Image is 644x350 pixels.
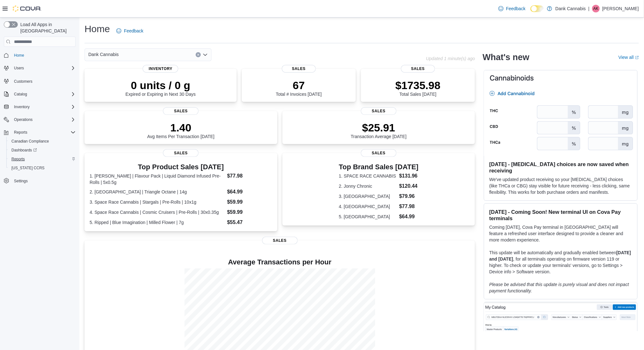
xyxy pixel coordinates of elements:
[489,161,632,174] h3: [DATE] - [MEDICAL_DATA] choices are now saved when receiving
[11,116,35,123] button: Operations
[143,65,178,73] span: Inventory
[9,146,39,154] a: Dashboards
[14,178,28,184] span: Settings
[11,116,76,123] span: Operations
[90,163,272,171] h3: Top Product Sales [DATE]
[14,104,30,109] span: Inventory
[496,2,528,15] a: Feedback
[6,146,78,155] a: Dashboards
[282,65,316,73] span: Sales
[4,48,76,202] nav: Complex example
[9,146,76,154] span: Dashboards
[6,164,78,172] button: [US_STATE] CCRS
[11,90,30,98] button: Catalog
[18,21,76,34] span: Load All Apps in [GEOGRAPHIC_DATA]
[1,102,78,111] button: Inventory
[114,24,146,37] a: Feedback
[125,79,196,92] p: 0 units / 0 g
[11,64,76,72] span: Users
[125,79,196,97] div: Expired or Expiring in Next 30 Days
[14,66,24,71] span: Users
[9,164,76,172] span: Washington CCRS
[11,177,76,185] span: Settings
[227,208,272,216] dd: $59.99
[339,163,419,171] h3: Top Brand Sales [DATE]
[90,189,225,195] dt: 2. [GEOGRAPHIC_DATA] | Triangle Octane | 14g
[339,203,397,210] dt: 4. [GEOGRAPHIC_DATA]
[1,51,78,60] button: Home
[14,53,24,58] span: Home
[227,172,272,180] dd: $77.98
[351,121,407,139] div: Transaction Average [DATE]
[227,198,272,206] dd: $59.99
[361,149,397,157] span: Sales
[1,90,78,99] button: Catalog
[396,79,441,97] div: Total Sales [DATE]
[506,5,525,12] span: Feedback
[401,65,435,73] span: Sales
[11,103,76,111] span: Inventory
[1,176,78,185] button: Settings
[1,128,78,137] button: Reports
[11,51,76,59] span: Home
[147,121,214,139] div: Avg Items Per Transaction [DATE]
[88,51,119,58] span: Dank Cannabis
[11,77,76,85] span: Customers
[11,64,26,72] button: Users
[11,177,30,185] a: Settings
[489,176,632,195] p: We've updated product receiving so your [MEDICAL_DATA] choices (like THCa or CBG) stay visible fo...
[489,282,629,293] em: Please be advised that this update is purely visual and does not impact payment functionality.
[602,5,639,12] p: [PERSON_NAME]
[227,188,272,196] dd: $64.99
[635,56,639,59] svg: External link
[339,193,397,199] dt: 3. [GEOGRAPHIC_DATA]
[399,182,419,190] dd: $120.44
[147,121,214,134] p: 1.40
[555,5,586,12] p: Dank Cannabis
[9,155,76,163] span: Reports
[14,130,27,135] span: Reports
[619,55,639,60] a: View allExternal link
[399,213,419,220] dd: $64.99
[339,213,397,220] dt: 5. [GEOGRAPHIC_DATA]
[262,237,298,244] span: Sales
[399,172,419,180] dd: $131.96
[11,157,25,162] span: Reports
[11,129,76,136] span: Reports
[1,64,78,73] button: Users
[339,183,397,189] dt: 2. Jonny Chronic
[85,23,110,35] h1: Home
[227,219,272,226] dd: $55.47
[90,209,225,215] dt: 4. Space Race Cannabis | Cosmic Cruisers | Pre-Rolls | 30x0.35g
[11,129,30,136] button: Reports
[361,107,397,115] span: Sales
[11,148,37,153] span: Dashboards
[9,137,51,145] a: Canadian Compliance
[593,5,599,12] span: AK
[489,224,632,243] p: Coming [DATE], Cova Pay terminal in [GEOGRAPHIC_DATA] will feature a refreshed user interface des...
[489,209,632,221] h3: [DATE] - Coming Soon! New terminal UI on Cova Pay terminals
[592,5,600,12] div: Arshi Kalkat
[399,192,419,200] dd: $79.96
[90,173,225,185] dt: 1. [PERSON_NAME] | Flavour Pack | Liquid Diamond Infused Pre-Rolls | 5x0.5g
[6,137,78,146] button: Canadian Compliance
[11,78,35,85] a: Customers
[426,56,475,61] p: Updated 1 minute(s) ago
[531,5,544,12] input: Dark Mode
[276,79,322,92] p: 67
[11,103,32,111] button: Inventory
[351,121,407,134] p: $25.91
[588,5,590,12] p: |
[339,173,397,179] dt: 1. SPACE RACE CANNABIS
[399,203,419,210] dd: $77.98
[9,155,27,163] a: Reports
[276,79,322,97] div: Total # Invoices [DATE]
[163,149,199,157] span: Sales
[11,165,44,171] span: [US_STATE] CCRS
[6,155,78,164] button: Reports
[203,52,208,57] button: Open list of options
[90,199,225,205] dt: 3. Space Race Cannabis | Stargals | Pre-Rolls | 10x1g
[14,79,32,84] span: Customers
[11,90,76,98] span: Catalog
